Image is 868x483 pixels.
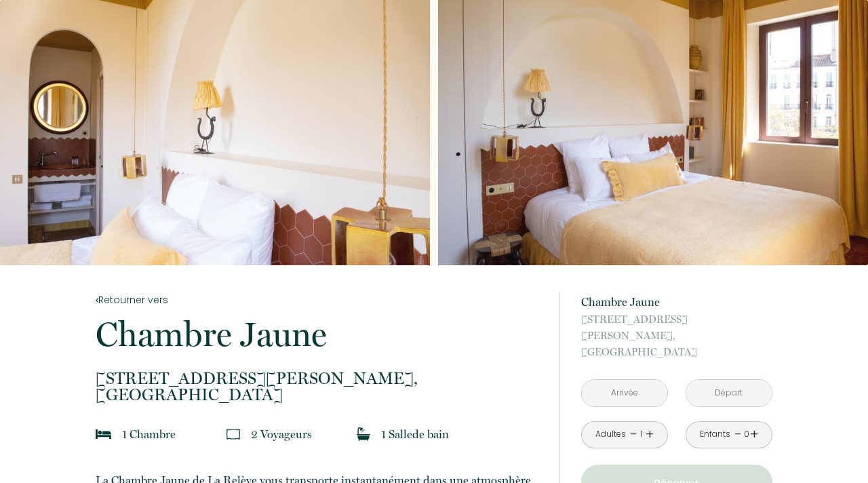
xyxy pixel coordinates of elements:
a: - [630,424,637,445]
a: - [734,424,742,445]
a: Retourner vers [96,292,540,307]
p: Chambre Jaune [581,292,772,311]
div: Adultes [595,428,626,441]
div: 1 [638,428,645,441]
input: Arrivée [582,380,667,406]
p: [GEOGRAPHIC_DATA] [581,311,772,360]
input: Départ [686,380,772,406]
span: [STREET_ADDRESS][PERSON_NAME], [581,311,772,344]
p: 1 Salle de bain [381,425,449,444]
p: [GEOGRAPHIC_DATA] [96,370,540,403]
p: 2 Voyageur [251,425,312,444]
span: s [307,427,312,441]
p: Chambre Jaune [96,317,540,351]
div: Enfants [700,428,730,441]
a: + [750,424,758,445]
div: 0 [743,428,750,441]
span: [STREET_ADDRESS][PERSON_NAME], [96,370,540,387]
a: + [646,424,654,445]
img: guests [226,427,240,441]
p: 1 Chambre [122,425,176,444]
